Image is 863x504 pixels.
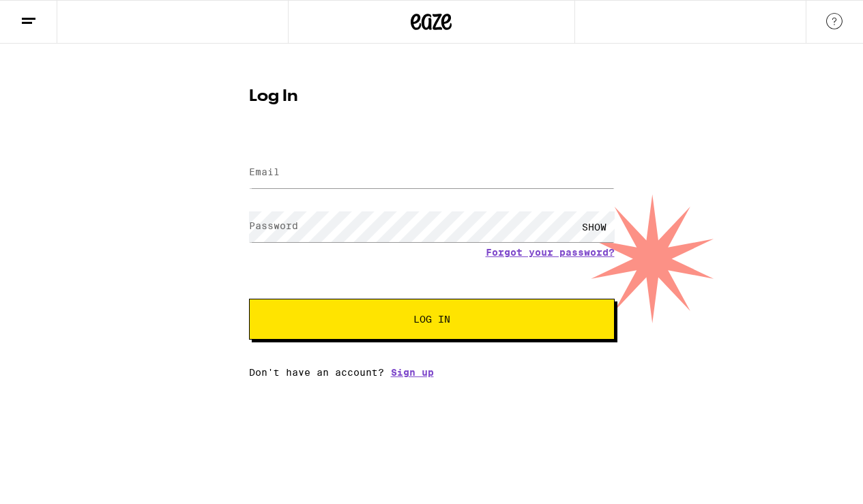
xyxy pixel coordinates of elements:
[486,247,615,258] a: Forgot your password?
[574,211,615,242] div: SHOW
[249,220,298,231] label: Password
[249,367,615,378] div: Don't have an account?
[391,367,434,378] a: Sign up
[249,299,615,340] button: Log In
[413,314,450,324] span: Log In
[249,89,615,105] h1: Log In
[249,158,615,188] input: Email
[249,166,280,177] label: Email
